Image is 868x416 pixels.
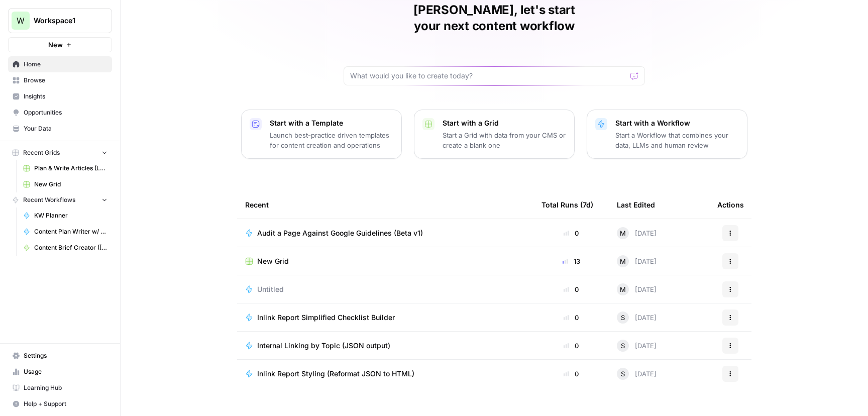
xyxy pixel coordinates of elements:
[23,148,60,157] span: Recent Grids
[617,311,657,324] div: [DATE]
[257,228,423,238] span: Audit a Page Against Google Guidelines (Beta v1)
[414,110,575,159] button: Start with a GridStart a Grid with data from your CMS or create a blank one
[24,399,107,408] span: Help + Support
[344,2,645,34] h1: [PERSON_NAME], let's start your next content workflow
[34,16,94,26] span: Workspace1
[8,348,112,364] a: Settings
[717,191,744,219] div: Actions
[443,118,566,128] p: Start with a Grid
[8,105,112,121] a: Opportunities
[8,56,112,72] a: Home
[8,364,112,380] a: Usage
[615,130,739,150] p: Start a Workflow that combines your data, LLMs and human review
[8,380,112,396] a: Learning Hub
[24,124,107,133] span: Your Data
[541,341,601,351] div: 0
[617,255,657,267] div: [DATE]
[34,243,107,252] span: Content Brief Creator ([PERSON_NAME])
[19,240,112,256] a: Content Brief Creator ([PERSON_NAME])
[620,284,626,294] span: M
[19,207,112,224] a: KW Planner
[19,224,112,240] a: Content Plan Writer w/ Visual Suggestions
[8,145,112,160] button: Recent Grids
[617,340,657,352] div: [DATE]
[34,164,107,173] span: Plan & Write Articles (LUSPS)
[617,283,657,295] div: [DATE]
[8,8,112,33] button: Workspace: Workspace1
[48,40,63,50] span: New
[245,191,525,219] div: Recent
[24,92,107,101] span: Insights
[620,256,626,266] span: M
[245,228,525,238] a: Audit a Page Against Google Guidelines (Beta v1)
[8,72,112,88] a: Browse
[24,76,107,85] span: Browse
[24,108,107,117] span: Opportunities
[617,191,655,219] div: Last Edited
[8,192,112,207] button: Recent Workflows
[34,211,107,220] span: KW Planner
[621,341,625,351] span: S
[350,71,626,81] input: What would you like to create today?
[19,176,112,192] a: New Grid
[245,313,525,323] a: Inlink Report Simplified Checklist Builder
[24,367,107,376] span: Usage
[621,369,625,379] span: S
[24,383,107,392] span: Learning Hub
[617,368,657,380] div: [DATE]
[241,110,402,159] button: Start with a TemplateLaunch best-practice driven templates for content creation and operations
[257,369,414,379] span: Inlink Report Styling (Reformat JSON to HTML)
[24,351,107,360] span: Settings
[617,227,657,239] div: [DATE]
[270,118,393,128] p: Start with a Template
[34,227,107,236] span: Content Plan Writer w/ Visual Suggestions
[541,369,601,379] div: 0
[8,37,112,52] button: New
[620,228,626,238] span: M
[245,284,525,294] a: Untitled
[541,191,593,219] div: Total Runs (7d)
[541,284,601,294] div: 0
[24,60,107,69] span: Home
[257,341,390,351] span: Internal Linking by Topic (JSON output)
[8,396,112,412] button: Help + Support
[245,256,525,266] a: New Grid
[17,15,25,27] span: W
[621,313,625,323] span: S
[541,228,601,238] div: 0
[270,130,393,150] p: Launch best-practice driven templates for content creation and operations
[257,256,289,266] span: New Grid
[245,369,525,379] a: Inlink Report Styling (Reformat JSON to HTML)
[23,195,75,204] span: Recent Workflows
[257,313,395,323] span: Inlink Report Simplified Checklist Builder
[34,180,107,189] span: New Grid
[541,256,601,266] div: 13
[8,121,112,137] a: Your Data
[615,118,739,128] p: Start with a Workflow
[443,130,566,150] p: Start a Grid with data from your CMS or create a blank one
[257,284,284,294] span: Untitled
[587,110,747,159] button: Start with a WorkflowStart a Workflow that combines your data, LLMs and human review
[19,160,112,176] a: Plan & Write Articles (LUSPS)
[541,313,601,323] div: 0
[8,88,112,105] a: Insights
[245,341,525,351] a: Internal Linking by Topic (JSON output)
